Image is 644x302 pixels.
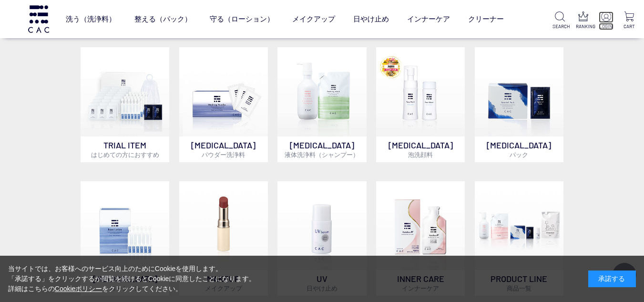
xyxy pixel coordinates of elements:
[376,181,465,270] img: インナーケア
[376,136,465,162] p: [MEDICAL_DATA]
[588,271,636,287] div: 承諾する
[475,47,563,162] a: [MEDICAL_DATA]パック
[576,23,591,30] p: RANKING
[277,136,366,162] p: [MEDICAL_DATA]
[552,23,567,30] p: SEARCH
[81,136,169,162] p: TRIAL ITEM
[622,11,636,30] a: CART
[599,11,613,30] a: LOGIN
[622,23,636,30] p: CART
[292,6,335,31] a: メイクアップ
[179,47,268,162] a: [MEDICAL_DATA]パウダー洗浄料
[475,136,563,162] p: [MEDICAL_DATA]
[81,47,169,162] a: トライアルセット TRIAL ITEMはじめての方におすすめ
[91,151,159,158] span: はじめての方におすすめ
[285,151,359,158] span: 液体洗浄料（シャンプー）
[475,181,563,296] a: PRODUCT LINE商品一覧
[179,136,268,162] p: [MEDICAL_DATA]
[376,47,465,136] img: 泡洗顔料
[376,47,465,162] a: 泡洗顔料 [MEDICAL_DATA]泡洗顔料
[179,181,268,296] a: MAKEUPメイクアップ
[510,151,528,158] span: パック
[81,47,169,136] img: トライアルセット
[81,181,169,296] a: [MEDICAL_DATA]ローション
[210,6,274,31] a: 守る（ローション）
[468,6,504,31] a: クリーナー
[8,264,256,294] div: 当サイトでは、お客様へのサービス向上のためにCookieを使用します。 「承諾する」をクリックするか閲覧を続けるとCookieに同意したことになります。 詳細はこちらの をクリックしてください。
[407,6,450,31] a: インナーケア
[277,47,366,162] a: [MEDICAL_DATA]液体洗浄料（シャンプー）
[552,11,567,30] a: SEARCH
[353,6,389,31] a: 日やけ止め
[408,151,433,158] span: 泡洗顔料
[66,6,116,31] a: 洗う（洗浄料）
[376,181,465,296] a: インナーケア INNER CAREインナーケア
[576,11,591,30] a: RANKING
[134,6,192,31] a: 整える（パック）
[27,5,51,32] img: logo
[202,151,245,158] span: パウダー洗浄料
[55,285,102,292] a: Cookieポリシー
[599,23,613,30] p: LOGIN
[277,181,366,296] a: UV日やけ止め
